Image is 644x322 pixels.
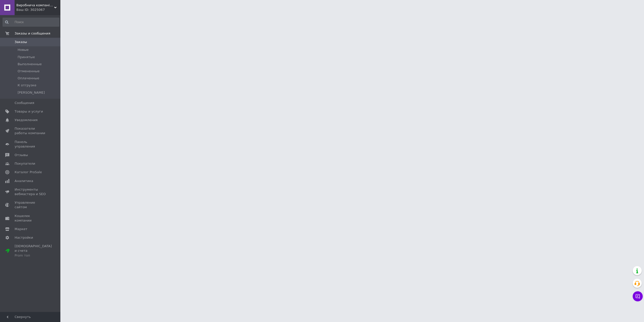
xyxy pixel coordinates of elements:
div: Ваш ID: 3025067 [16,8,60,12]
div: Prom топ [15,253,52,258]
span: [PERSON_NAME] [18,90,45,95]
span: Оплаченные [18,76,39,81]
span: Выполненные [18,62,42,66]
span: К отгрузке [18,83,36,88]
span: Панель управления [15,140,47,149]
span: [DEMOGRAPHIC_DATA] и счета [15,244,52,258]
span: Сообщения [15,101,34,105]
span: Виробнича компанія VMSport [16,3,54,8]
span: Уведомления [15,118,37,122]
span: Заказы и сообщения [15,31,50,36]
span: Аналитика [15,179,33,183]
span: Отзывы [15,153,28,157]
span: Инструменты вебмастера и SEO [15,187,47,196]
span: Отмененные [18,69,39,74]
span: Маркет [15,227,27,231]
input: Поиск [3,18,59,27]
span: Показатели работы компании [15,126,47,135]
span: Кошелек компании [15,214,47,223]
span: Каталог ProSale [15,170,42,174]
span: Настройки [15,235,33,240]
span: Заказы [15,40,27,44]
span: Новые [18,48,29,52]
button: Чат с покупателем [633,291,643,301]
span: Покупатели [15,161,35,166]
span: Принятые [18,55,35,59]
span: Управление сайтом [15,200,47,209]
span: Товары и услуги [15,109,43,114]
